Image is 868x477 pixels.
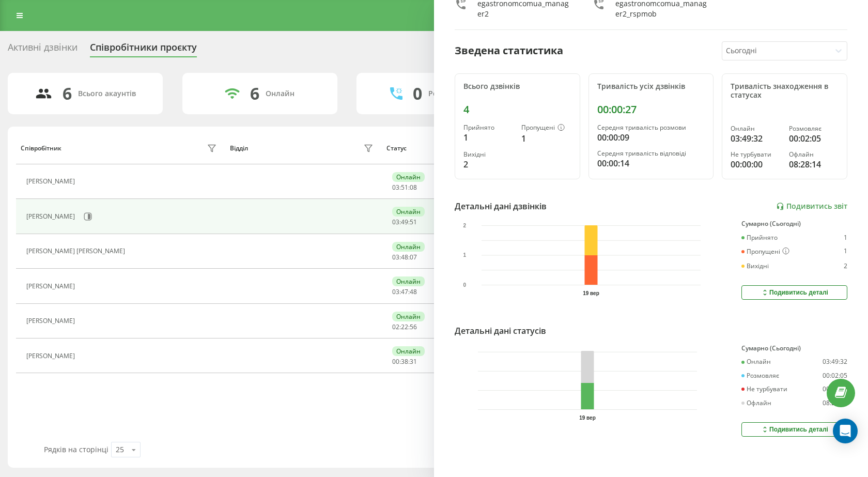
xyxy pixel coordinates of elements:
span: 00 [392,357,399,366]
div: 00:00:09 [597,131,705,144]
span: 31 [410,357,417,366]
text: 1 [463,253,466,258]
span: 03 [392,183,399,192]
span: 51 [401,183,408,192]
div: 4 [463,103,571,116]
div: 08:28:14 [823,399,847,407]
span: 03 [392,218,399,226]
span: 07 [410,253,417,261]
div: Статус [386,145,407,152]
div: 6 [250,84,259,103]
div: 03:49:32 [823,358,847,365]
a: Подивитись звіт [776,202,847,211]
div: [PERSON_NAME] [26,283,78,290]
text: 19 вер [583,290,599,296]
div: Open Intercom Messenger [833,419,858,443]
div: 1 [463,131,513,144]
div: : : [392,358,417,365]
div: Вихідні [463,151,513,158]
div: 2 [844,263,847,270]
span: Рядків на сторінці [44,444,109,454]
span: 08 [410,183,417,192]
span: 03 [392,287,399,296]
div: : : [392,219,417,226]
div: Прийнято [463,124,513,131]
div: 00:02:05 [823,372,847,379]
div: Не турбувати [741,386,787,393]
span: 22 [401,322,408,331]
div: Онлайн [392,207,425,217]
span: 48 [410,287,417,296]
span: 51 [410,218,417,226]
div: Сумарно (Сьогодні) [741,345,847,352]
div: Активні дзвінки [8,42,78,58]
div: Онлайн [266,89,295,98]
div: Онлайн [731,125,780,132]
div: : : [392,184,417,191]
div: Співробітники проєкту [90,42,197,58]
div: Подивитись деталі [761,425,828,434]
span: 02 [392,322,399,331]
div: Розмовляє [741,372,779,379]
div: 00:00:14 [597,157,705,170]
div: 00:00:00 [823,386,847,393]
span: 47 [401,287,408,296]
div: Онлайн [392,242,425,252]
div: 1 [844,248,847,256]
div: [PERSON_NAME] [26,178,78,185]
div: Сумарно (Сьогодні) [741,220,847,227]
div: Онлайн [392,172,425,182]
div: Всього дзвінків [463,82,571,91]
div: Тривалість знаходження в статусах [731,82,839,100]
div: Подивитись деталі [761,288,828,297]
div: Пропущені [521,124,571,132]
div: Онлайн [392,276,425,286]
div: Детальні дані статусів [455,325,546,337]
div: 00:00:27 [597,103,705,116]
div: Розмовляє [789,125,839,132]
div: 00:02:05 [789,132,839,145]
div: Вихідні [741,263,769,270]
div: 00:00:00 [731,158,780,171]
div: Розмовляють [428,89,478,98]
text: 19 вер [579,415,596,421]
div: Детальні дані дзвінків [455,200,547,212]
div: 25 [116,444,124,455]
div: Відділ [230,145,248,152]
div: [PERSON_NAME] [26,213,78,220]
div: 08:28:14 [789,158,839,171]
div: 2 [463,158,513,171]
text: 0 [463,282,466,288]
div: [PERSON_NAME] [26,317,78,325]
div: Прийнято [741,234,778,241]
div: Середня тривалість розмови [597,124,705,131]
span: 38 [401,357,408,366]
div: Онлайн [392,346,425,356]
div: 1 [521,132,571,145]
div: Співробітник [21,145,61,152]
div: Середня тривалість відповіді [597,150,705,157]
div: : : [392,288,417,296]
text: 2 [463,223,466,228]
div: [PERSON_NAME] [26,352,78,360]
div: [PERSON_NAME] [PERSON_NAME] [26,248,128,255]
span: 56 [410,322,417,331]
div: Пропущені [741,248,789,256]
button: Подивитись деталі [741,285,847,300]
div: Зведена статистика [455,43,563,58]
button: Подивитись деталі [741,422,847,437]
div: 0 [413,84,422,103]
div: 03:49:32 [731,132,780,145]
div: Онлайн [741,358,771,365]
div: Тривалість усіх дзвінків [597,82,705,91]
div: Онлайн [392,312,425,321]
div: Офлайн [789,151,839,158]
span: 48 [401,253,408,261]
div: Офлайн [741,399,771,407]
div: : : [392,254,417,261]
div: 6 [63,84,72,103]
div: Всього акаунтів [78,89,136,98]
span: 49 [401,218,408,226]
span: 03 [392,253,399,261]
div: : : [392,324,417,331]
